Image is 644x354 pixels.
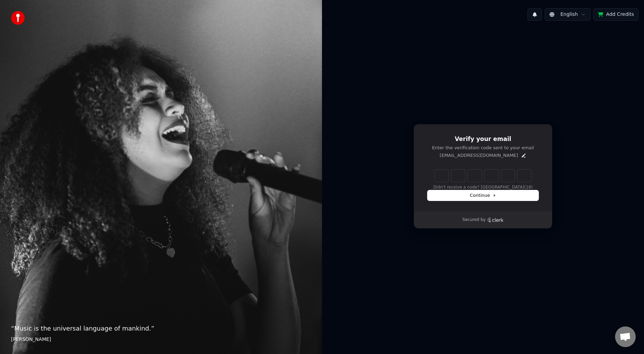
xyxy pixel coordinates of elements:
[435,170,531,182] input: Enter verification code
[462,217,485,223] p: Secured by
[427,135,539,143] h1: Verify your email
[11,324,311,333] p: “ Music is the universal language of mankind. ”
[11,336,311,343] footer: [PERSON_NAME]
[487,218,504,222] a: Clerk logo
[427,145,539,151] p: Enter the verification code sent to your email
[427,190,539,201] button: Continue
[521,153,526,158] button: Edit
[615,326,636,347] div: Open chat
[440,152,518,159] p: [EMAIL_ADDRESS][DOMAIN_NAME]
[593,8,638,21] button: Add Credits
[11,11,25,25] img: youka
[470,192,496,199] span: Continue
